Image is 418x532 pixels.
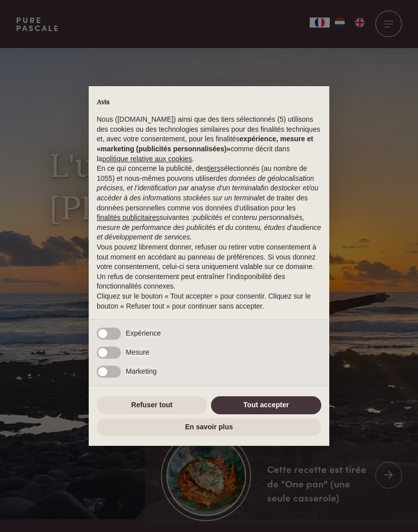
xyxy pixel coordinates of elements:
[97,164,321,242] p: En ce qui concerne la publicité, des sélectionnés (au nombre de 1055) et nous-mêmes pouvons utili...
[97,396,207,414] button: Refuser tout
[97,135,313,153] strong: expérience, mesure et «marketing (publicités personnalisées)»
[211,396,321,414] button: Tout accepter
[97,98,321,107] h2: Avis
[126,367,156,377] span: Marketing
[97,213,159,223] button: finalités publicitaires
[126,348,149,358] span: Mesure
[97,418,321,436] button: En savoir plus
[126,329,161,339] span: Expérience
[207,164,220,174] button: tiers
[97,213,321,241] em: publicités et contenu personnalisés, mesure de performance des publicités et du contenu, études d...
[97,242,321,292] p: Vous pouvez librement donner, refuser ou retirer votre consentement à tout moment en accédant au ...
[97,292,321,311] p: Cliquez sur le bouton « Tout accepter » pour consentir. Cliquez sur le bouton « Refuser tout » po...
[102,155,192,163] a: politique relative aux cookies
[97,115,321,164] p: Nous ([DOMAIN_NAME]) ainsi que des tiers sélectionnés (5) utilisons des cookies ou des technologi...
[97,174,314,192] em: des données de géolocalisation précises, et l’identification par analyse d’un terminal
